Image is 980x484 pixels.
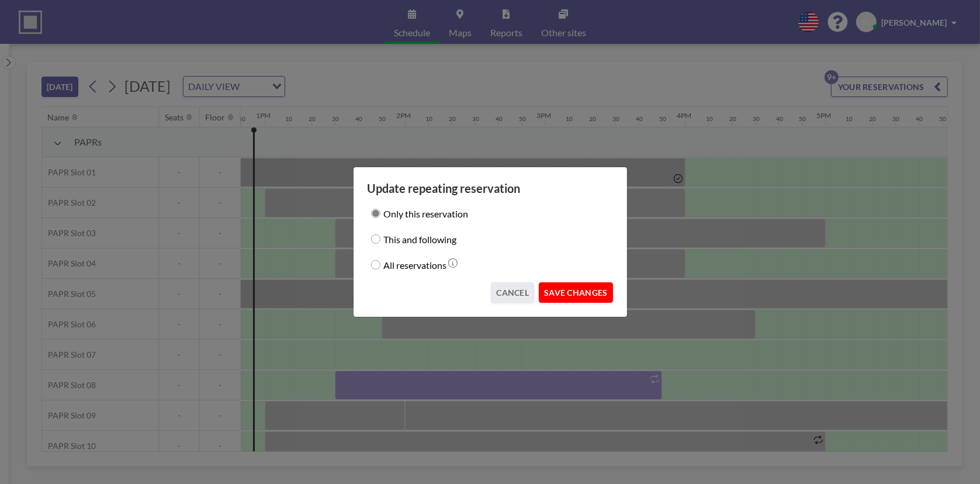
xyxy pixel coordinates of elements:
h3: Update repeating reservation [368,181,613,196]
label: This and following [384,231,457,247]
label: Only this reservation [384,205,469,222]
label: All reservations [384,257,447,273]
button: CANCEL [491,282,534,303]
button: SAVE CHANGES [539,282,612,303]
